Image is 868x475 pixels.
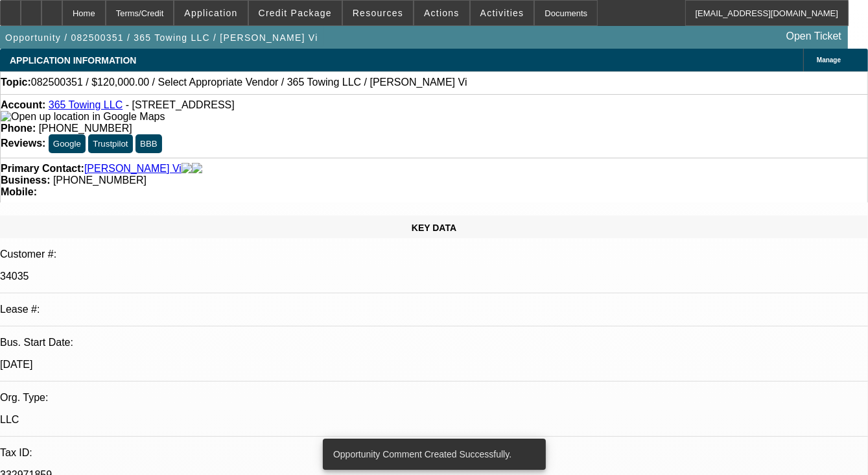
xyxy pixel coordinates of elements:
[49,134,86,153] button: Google
[88,134,132,153] button: Trustpilot
[135,134,162,153] button: BBB
[343,1,413,25] button: Resources
[1,186,37,197] strong: Mobile:
[471,1,534,25] button: Activities
[1,111,165,122] a: View Google Maps
[1,99,45,110] strong: Account:
[353,8,403,18] span: Resources
[1,77,31,88] strong: Topic:
[182,163,192,175] img: facebook-icon.png
[84,163,182,175] a: [PERSON_NAME] Vi
[39,123,132,134] span: [PHONE_NUMBER]
[1,138,45,149] strong: Reviews:
[259,8,332,18] span: Credit Package
[49,99,123,110] a: 365 Towing LLC
[5,32,318,43] span: Opportunity / 082500351 / 365 Towing LLC / [PERSON_NAME] Vi
[424,8,460,18] span: Actions
[781,25,847,47] a: Open Ticket
[817,56,841,64] span: Manage
[126,99,235,110] span: - [STREET_ADDRESS]
[480,8,524,18] span: Activities
[174,1,247,25] button: Application
[323,439,541,470] div: Opportunity Comment Created Successfully.
[1,163,84,175] strong: Primary Contact:
[31,77,467,88] span: 082500351 / $120,000.00 / Select Appropriate Vendor / 365 Towing LLC / [PERSON_NAME] Vi
[414,1,469,25] button: Actions
[249,1,342,25] button: Credit Package
[1,111,165,123] img: Open up location in Google Maps
[1,175,50,186] strong: Business:
[10,55,136,66] span: APPLICATION INFORMATION
[192,163,202,175] img: linkedin-icon.png
[1,123,36,134] strong: Phone:
[184,8,237,18] span: Application
[412,223,456,233] span: KEY DATA
[53,175,147,186] span: [PHONE_NUMBER]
